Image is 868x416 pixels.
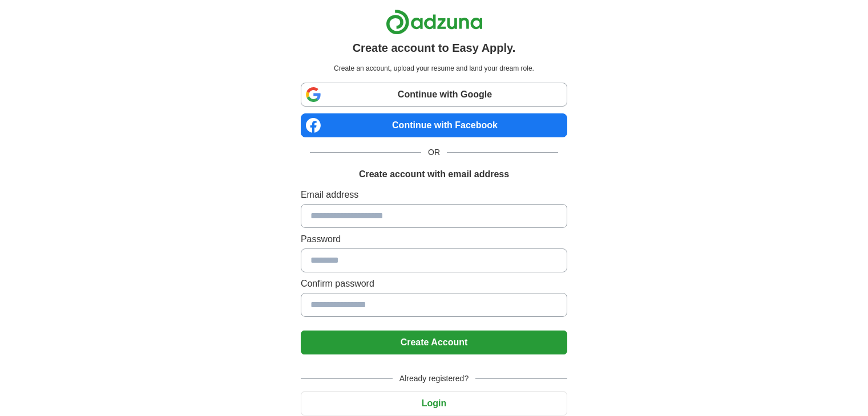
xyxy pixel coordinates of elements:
a: Continue with Facebook [301,113,567,137]
h1: Create account with email address [359,168,509,181]
a: Login [301,398,567,408]
p: Create an account, upload your resume and land your dream role. [303,63,565,74]
a: Continue with Google [301,83,567,107]
button: Create Account [301,331,567,354]
h1: Create account to Easy Apply. [353,39,516,56]
span: OR [421,146,447,158]
button: Login [301,391,567,415]
label: Password [301,233,567,246]
span: Already registered? [393,373,475,385]
label: Email address [301,188,567,202]
label: Confirm password [301,277,567,291]
img: Adzuna logo [386,9,483,35]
